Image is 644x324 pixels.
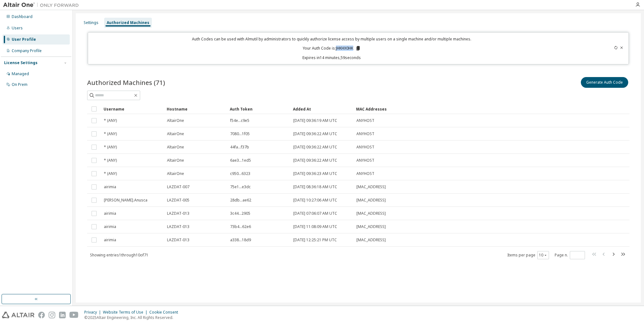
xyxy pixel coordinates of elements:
[167,158,184,163] span: AltairOne
[356,211,386,216] span: [MAC_ADDRESS]
[12,48,42,53] div: Company Profile
[104,118,117,123] span: * (ANY)
[104,198,147,203] span: [PERSON_NAME].Anusca
[293,118,337,123] span: [DATE] 09:36:19 AM UTC
[356,104,563,114] div: MAC Addresses
[84,20,98,25] div: Settings
[167,224,189,229] span: LAZDAT-013
[12,71,29,76] div: Managed
[356,145,374,150] span: ANYHOST
[104,104,162,114] div: Username
[69,312,79,318] img: youtube.svg
[92,36,571,42] p: Auth Codes can be used with Almutil by administrators to quickly authorize license access by mult...
[293,104,351,114] div: Added At
[149,310,182,315] div: Cookie Consent
[167,237,189,243] span: LAZDAT-013
[12,26,23,31] div: Users
[167,171,184,176] span: AltairOne
[12,37,36,42] div: User Profile
[3,2,82,8] img: Altair One
[293,237,337,243] span: [DATE] 12:25:21 PM UTC
[104,158,117,163] span: * (ANY)
[293,184,337,189] span: [DATE] 08:36:18 AM UTC
[49,312,55,318] img: instagram.svg
[356,184,386,189] span: [MAC_ADDRESS]
[293,198,337,203] span: [DATE] 10:27:06 AM UTC
[103,310,149,315] div: Website Terms of Use
[507,251,549,259] span: Items per page
[38,312,45,318] img: facebook.svg
[293,171,337,176] span: [DATE] 09:36:23 AM UTC
[230,184,251,189] span: 75e1...e3dc
[12,82,27,87] div: On Prem
[230,104,288,114] div: Auth Token
[293,211,337,216] span: [DATE] 07:06:07 AM UTC
[230,131,250,136] span: 7080...1f05
[167,198,189,203] span: LAZDAT-005
[167,118,184,123] span: AltairOne
[90,252,148,258] span: Showing entries 1 through 10 of 71
[4,60,38,65] div: License Settings
[84,310,103,315] div: Privacy
[104,184,116,189] span: airimia
[167,104,225,114] div: Hostname
[230,198,251,203] span: 28db...ae62
[230,145,249,150] span: 44fa...f37b
[104,145,117,150] span: * (ANY)
[87,78,165,87] span: Authorized Machines (71)
[293,131,337,136] span: [DATE] 09:36:22 AM UTC
[356,171,374,176] span: ANYHOST
[230,224,251,229] span: 73b4...62e6
[167,131,184,136] span: AltairOne
[12,14,33,19] div: Dashboard
[293,145,337,150] span: [DATE] 09:36:22 AM UTC
[104,237,116,243] span: airimia
[104,224,116,229] span: airimia
[356,237,386,243] span: [MAC_ADDRESS]
[293,224,337,229] span: [DATE] 11:08:09 AM UTC
[555,251,585,259] span: Page n.
[92,55,571,60] p: Expires in 14 minutes, 59 seconds
[293,158,337,163] span: [DATE] 09:36:22 AM UTC
[356,158,374,163] span: ANYHOST
[107,20,149,25] div: Authorized Machines
[167,184,189,189] span: LAZDAT-007
[230,158,251,163] span: 6ae3...1ed5
[230,211,250,216] span: 3c44...2905
[104,211,116,216] span: airimia
[167,211,189,216] span: LAZDAT-013
[581,77,628,88] button: Generate Auth Code
[59,312,66,318] img: linkedin.svg
[230,171,250,176] span: c950...6323
[303,45,361,51] p: Your Auth Code is: JHKHX0HK
[167,145,184,150] span: AltairOne
[230,118,249,123] span: f54e...c9e5
[104,131,117,136] span: * (ANY)
[356,224,386,229] span: [MAC_ADDRESS]
[539,253,547,258] button: 10
[2,312,34,318] img: altair_logo.svg
[356,131,374,136] span: ANYHOST
[356,198,386,203] span: [MAC_ADDRESS]
[356,118,374,123] span: ANYHOST
[104,171,117,176] span: * (ANY)
[230,237,251,243] span: a338...18d9
[84,315,182,320] p: © 2025 Altair Engineering, Inc. All Rights Reserved.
